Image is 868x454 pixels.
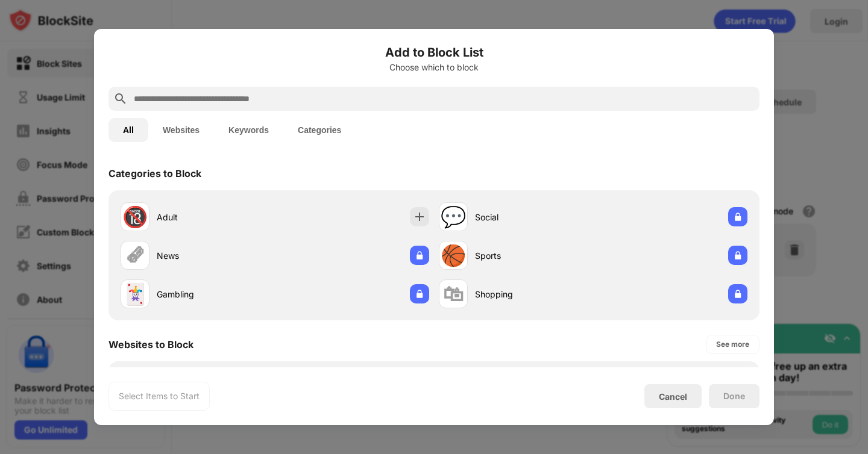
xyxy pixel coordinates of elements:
div: Categories to Block [108,167,201,179]
img: search.svg [113,92,128,106]
div: 🃏 [122,282,148,306]
button: Websites [148,118,214,142]
div: Shopping [475,288,593,300]
div: News [157,249,275,262]
button: Categories [283,118,356,142]
h6: Add to Block List [108,43,759,61]
div: Choose which to block [108,63,759,72]
div: Select Items to Start [119,390,200,402]
div: See more [716,338,749,350]
div: Gambling [157,288,275,300]
div: Social [475,211,593,223]
div: 🗞 [125,243,145,268]
div: Done [723,391,745,401]
div: Adult [157,211,275,223]
div: Websites to Block [108,338,193,350]
div: 🛍 [443,282,464,306]
div: 💬 [441,205,466,229]
button: All [108,118,148,142]
button: Keywords [214,118,283,142]
div: 🏀 [441,243,466,268]
div: Cancel [659,391,687,402]
div: 🔞 [122,205,148,229]
div: Sports [475,249,593,262]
